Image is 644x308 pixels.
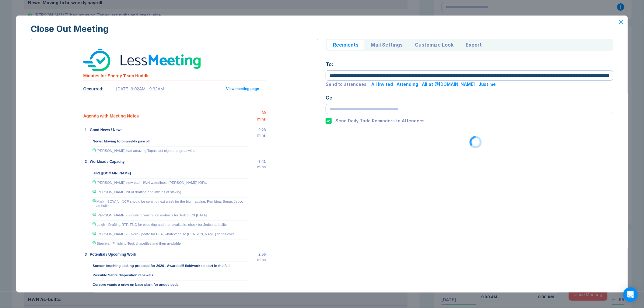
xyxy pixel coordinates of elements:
img: 9k= [93,190,96,193]
img: Less Meeting [83,49,201,71]
img: 9k= [93,199,96,202]
span: Possible Sabre disposition renewals [93,273,153,277]
button: Mail Settings [365,40,409,50]
span: [URL][DOMAIN_NAME] [93,171,131,175]
span: 3 Potential / Upcoming Work [85,252,136,257]
div: To: [326,61,613,68]
span: 0:28 mins [257,128,266,138]
th: Energy Team Huddle [83,71,266,81]
img: 9k= [93,241,96,244]
span: 2 Workload / Capacity [85,159,124,164]
span: Leigh - Drafting RTF, FNC for checking and then available, check for Jedco as-builts [96,223,226,226]
img: 9k= [93,222,96,226]
div: Cc: [326,94,613,101]
span: 30 mins [257,111,266,121]
div: Just me [478,82,496,87]
span: 2:56 mins [257,252,266,262]
div: Close Out Meeting [31,24,613,34]
span: Suncor brushing staking proposal for 2026 - Awarded!! fieldwork to start in the fall [93,264,229,268]
div: All at @[DOMAIN_NAME] [422,82,475,87]
div: Open Intercom Messenger [623,287,638,302]
span: Corepro wants a crew on base plant for anode beds [93,283,178,286]
span: Stephka - Finishing Teck shapefiles and then available [96,242,181,245]
span: 7:41 mins [257,159,266,169]
img: 9k= [93,213,96,216]
span: Mark - SOW for NCP should be coming next week for the big mapping. Pembina, Sonar, Jedco as-builts [96,200,243,208]
span: HWN As-builts [93,292,117,296]
div: Send Daily Todo Reminders to Attendees [335,118,425,123]
img: 9k= [93,232,96,235]
span: [PERSON_NAME] bit of drafting and little bit of staking. [96,190,182,194]
span: [PERSON_NAME] - Finishing/waiting on as-builts for Jedco. Off [DATE] [96,213,207,217]
div: Attending [397,82,418,87]
td: Occurred: [83,81,116,97]
div: All invited [371,82,393,87]
span: [PERSON_NAME] new pad, HWN waterlines. [PERSON_NAME] IOPs. [96,181,207,184]
a: View meeting page [226,87,259,91]
img: 9k= [93,149,96,152]
button: Customize Look [409,40,460,50]
span: [PERSON_NAME] - Enviro update for PLA, whatever else [PERSON_NAME] sends over [96,232,234,236]
img: 9k= [93,180,96,184]
span: [PERSON_NAME] had amazing Tapas last night and great wine [96,149,195,152]
span: News: Moving to bi-weekly payroll [93,139,149,143]
span: Minutes for: [83,73,107,78]
button: Export [460,40,488,50]
td: [DATE] 9:02AM - 9:32AM [116,81,226,97]
div: Send to attendees: [326,82,368,87]
button: Recipients [327,40,365,50]
span: 1 Good News / News [85,128,122,132]
span: Agenda with Meeting Notes [83,114,139,118]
